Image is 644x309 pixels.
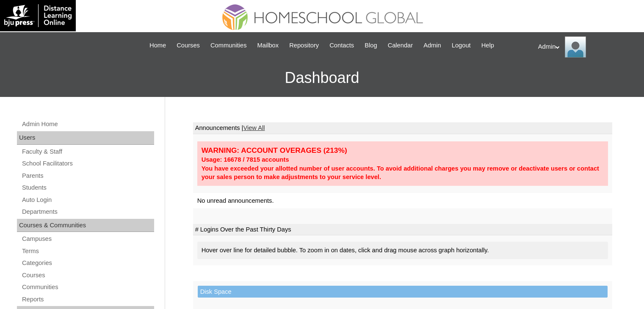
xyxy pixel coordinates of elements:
[360,41,381,50] a: Blog
[4,59,640,97] h3: Dashboard
[21,270,154,281] a: Courses
[202,146,604,155] div: WARNING: ACCOUNT OVERAGES (213%)
[423,41,441,50] span: Admin
[21,246,154,257] a: Terms
[21,182,154,193] a: Students
[289,41,319,50] span: Repository
[202,156,289,163] strong: Usage: 16678 / 7815 accounts
[177,41,200,50] span: Courses
[452,41,471,50] span: Logout
[145,41,170,50] a: Home
[325,41,358,50] a: Contacts
[477,41,498,50] a: Help
[193,122,612,134] td: Announcements |
[21,158,154,169] a: School Facilitators
[149,41,166,50] span: Home
[21,207,154,217] a: Departments
[21,119,154,130] a: Admin Home
[198,286,608,298] td: Disk Space
[419,41,445,50] a: Admin
[257,41,279,50] span: Mailbox
[384,41,417,50] a: Calendar
[193,224,612,236] td: # Logins Over the Past Thirty Days
[21,234,154,244] a: Campuses
[21,146,154,157] a: Faculty & Staff
[21,171,154,181] a: Parents
[172,41,204,50] a: Courses
[202,164,604,182] div: You have exceeded your allotted number of user accounts. To avoid additional charges you may remo...
[448,41,475,50] a: Logout
[243,124,265,131] a: View All
[21,195,154,205] a: Auto Login
[21,258,154,268] a: Categories
[253,41,283,50] a: Mailbox
[193,193,612,209] td: No unread announcements.
[365,41,377,50] span: Blog
[206,41,251,50] a: Communities
[21,282,154,292] a: Communities
[4,4,72,27] img: logo-white.png
[388,41,413,50] span: Calendar
[21,294,154,305] a: Reports
[285,41,323,50] a: Repository
[17,131,154,145] div: Users
[538,36,636,58] div: Admin
[17,219,154,232] div: Courses & Communities
[481,41,494,50] span: Help
[565,36,586,58] img: Admin Homeschool Global
[197,242,608,259] div: Hover over line for detailed bubble. To zoom in on dates, click and drag mouse across graph horiz...
[329,41,354,50] span: Contacts
[210,41,247,50] span: Communities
